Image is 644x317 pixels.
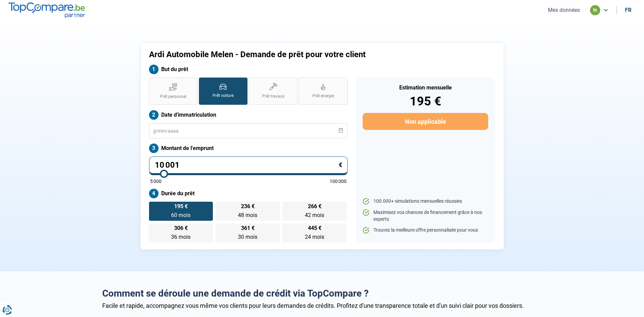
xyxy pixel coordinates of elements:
[213,93,234,99] span: Prêt voiture
[102,288,542,299] h2: Comment se déroule une demande de crédit via TopCompare ?
[160,94,186,100] span: Prêt personnel
[241,226,255,231] span: 361 €
[149,123,348,138] input: jj/mm/aaaa
[149,144,348,153] label: Montant de l'emprunt
[546,6,582,14] button: Mes données
[312,93,334,99] span: Prêt énergie
[308,226,321,231] span: 445 €
[174,226,188,231] span: 306 €
[238,212,257,218] span: 48 mois
[174,204,188,209] span: 195 €
[625,7,631,13] div: fr
[363,227,488,234] li: Trouvez la meilleure offre personnalisée pour vous
[149,110,348,120] label: Date d'immatriculation
[363,198,488,205] li: 100.000+ simulations mensuelles réussies
[308,204,321,209] span: 266 €
[171,212,190,218] span: 60 mois
[102,302,542,309] div: Facile et rapide, accompagnez vous même vos clients pour leurs demandes de crédits. Profitez d'un...
[171,234,190,240] span: 36 mois
[363,85,488,90] div: Estimation mensuelle
[238,234,257,240] span: 30 mois
[262,94,284,99] span: Prêt travaux
[363,95,488,107] div: 195 €
[330,179,347,184] span: 100 000
[363,209,488,222] li: Maximisez vos chances de financement grâce à nos experts
[363,113,488,130] button: Non applicable
[150,179,162,184] span: 5 000
[590,5,600,15] div: in
[339,162,342,168] span: €
[149,50,407,60] h1: Ardi Automobile Melen - Demande de prêt pour votre client
[305,234,324,240] span: 24 mois
[149,65,348,74] label: But du prêt
[241,204,255,209] span: 236 €
[8,2,85,18] img: TopCompare.be
[149,189,348,198] label: Durée du prêt
[305,212,324,218] span: 42 mois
